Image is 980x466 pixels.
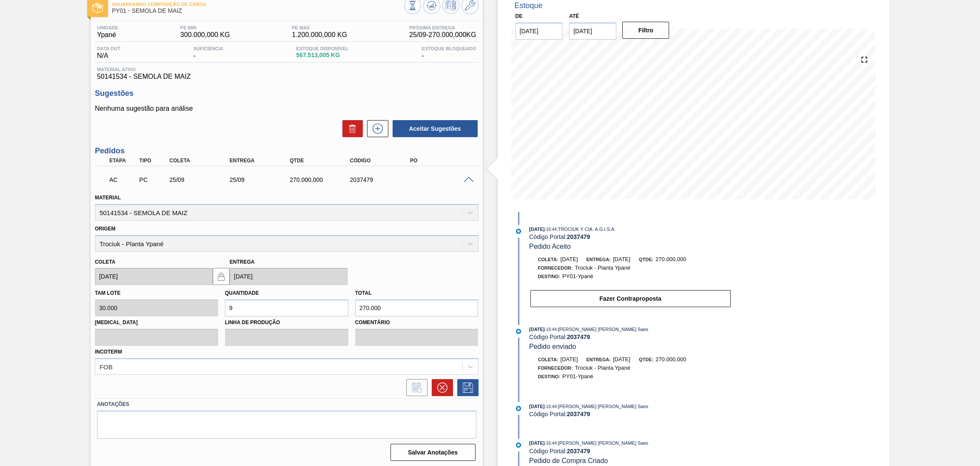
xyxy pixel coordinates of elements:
[529,457,608,464] span: Pedido de Compra Criado
[529,334,731,340] div: Código Portal:
[167,176,236,183] div: 25/09/2025
[529,233,731,240] div: Código Portal:
[575,265,630,271] span: Trociuk - Planta Ypané
[338,120,363,137] div: Excluir Sugestões
[107,158,140,164] div: Etapa
[393,120,478,137] button: Aceitar Sugestões
[538,357,558,362] span: Coleta:
[516,406,521,411] img: atual
[529,227,544,232] span: [DATE]
[95,268,213,285] input: dd/mm/yyyy
[95,290,120,296] label: Tam lote
[575,365,630,371] span: Trociuk - Planta Ypané
[97,398,476,411] label: Anotações
[402,379,427,396] div: Informar alteração no pedido
[95,105,479,112] p: Nenhuma sugestão para análise
[292,31,347,39] span: 1.200.000,000 KG
[639,257,653,262] span: Qtde:
[567,334,590,340] strong: 2037479
[529,243,571,250] span: Pedido Aceito
[516,229,521,234] img: atual
[228,158,296,164] div: Entrega
[409,31,476,39] span: 25/09 - 270.000,000 KG
[225,316,348,329] label: Linha de Produção
[216,271,226,282] img: locked
[191,46,225,60] div: -
[230,259,255,265] label: Entrega
[529,404,544,409] span: [DATE]
[97,67,476,72] span: Material ativo
[107,170,140,189] div: Aguardando Composição de Carga
[422,46,476,51] span: Estoque Bloqueado
[613,256,630,262] span: [DATE]
[137,176,170,183] div: Pedido de Compra
[587,257,611,262] span: Entrega:
[545,441,557,446] span: - 16:44
[409,25,476,30] span: Próxima Entrega
[538,257,558,262] span: Coleta:
[538,365,573,371] span: Fornecedor:
[180,31,230,39] span: 300.000,000 KG
[95,226,116,232] label: Origem
[230,268,348,285] input: dd/mm/yyyy
[569,13,579,19] label: Até
[95,349,122,355] label: Incoterm
[100,363,113,370] div: FOB
[655,256,686,262] span: 270.000,000
[557,327,648,332] span: : [PERSON_NAME] [PERSON_NAME] Saes
[225,290,259,296] label: Quantidade
[622,22,669,39] button: Filtro
[228,176,296,183] div: 25/09/2025
[167,158,236,164] div: Coleta
[95,259,115,265] label: Coleta
[419,46,478,60] div: -
[388,119,479,138] div: Aceitar Sugestões
[529,448,731,454] div: Código Portal:
[538,265,573,270] span: Fornecedor:
[95,46,122,60] div: N/A
[529,411,731,417] div: Código Portal:
[112,2,404,7] span: Aguardando Composição de Carga
[655,356,686,362] span: 270.000,000
[561,356,578,362] span: [DATE]
[109,176,137,183] p: AC
[213,268,230,285] button: locked
[516,329,521,334] img: atual
[557,440,648,446] span: : [PERSON_NAME] [PERSON_NAME] Saes
[92,3,103,13] img: Ícone
[562,373,593,380] span: PY01-Ypané
[137,158,170,164] div: Tipo
[390,444,476,461] button: Salvar Anotações
[529,327,544,332] span: [DATE]
[95,316,218,329] label: [MEDICAL_DATA]
[567,448,590,454] strong: 2037479
[516,443,521,448] img: atual
[516,23,563,40] input: dd/mm/yyyy
[288,158,356,164] div: Qtde
[561,256,578,262] span: [DATE]
[567,233,590,240] strong: 2037479
[567,411,590,417] strong: 2037479
[529,343,576,350] span: Pedido enviado
[408,158,476,164] div: PO
[613,356,630,362] span: [DATE]
[355,290,372,296] label: Total
[288,176,356,183] div: 270.000,000
[516,13,523,19] label: De
[427,379,453,396] div: Cancelar pedido
[348,158,416,164] div: Código
[363,120,388,137] div: Nova sugestão
[296,52,348,58] span: 567.513,005 KG
[587,357,611,362] span: Entrega:
[562,273,593,279] span: PY01-Ypané
[95,147,479,155] h3: Pedidos
[538,274,561,279] span: Destino:
[95,89,479,98] h3: Sugestões
[296,46,348,51] span: Estoque Disponível
[97,31,118,39] span: Ypané
[545,404,557,409] span: - 16:44
[180,25,230,30] span: PE MIN
[529,440,544,446] span: [DATE]
[355,316,479,329] label: Comentário
[97,46,120,51] span: Data out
